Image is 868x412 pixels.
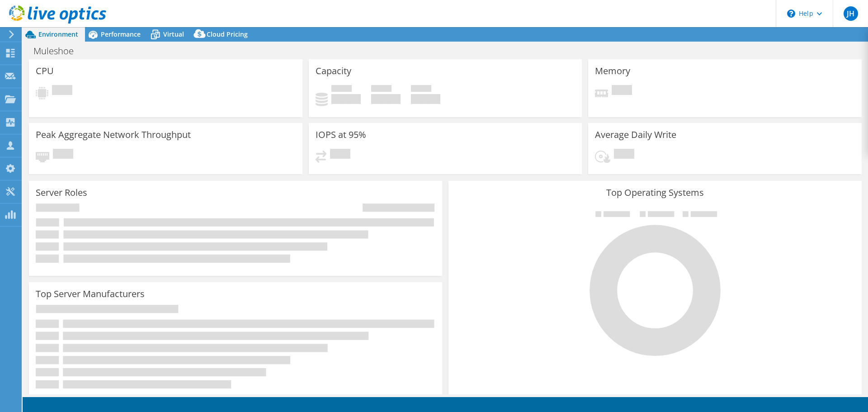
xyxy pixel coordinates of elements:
span: Virtual [163,30,184,38]
span: JH [844,6,858,21]
span: Performance [101,30,141,38]
span: Free [371,85,392,94]
h4: 0 GiB [331,94,361,104]
span: Total [411,85,431,94]
h1: Muleshoe [29,46,88,56]
span: Pending [612,85,632,97]
span: Pending [52,85,72,97]
svg: \n [787,9,795,18]
h3: Server Roles [36,188,87,198]
h3: Top Server Manufacturers [36,289,145,299]
span: Pending [53,149,73,161]
h3: Average Daily Write [595,130,676,140]
h3: Memory [595,66,630,76]
h3: Top Operating Systems [455,188,855,198]
h3: Peak Aggregate Network Throughput [36,130,191,140]
h4: 0 GiB [411,94,440,104]
h3: IOPS at 95% [316,130,366,140]
span: Cloud Pricing [207,30,248,38]
h3: CPU [36,66,54,76]
h3: Capacity [316,66,351,76]
span: Environment [38,30,78,38]
span: Pending [330,149,350,161]
span: Pending [614,149,634,161]
span: Used [331,85,352,94]
h4: 0 GiB [371,94,401,104]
